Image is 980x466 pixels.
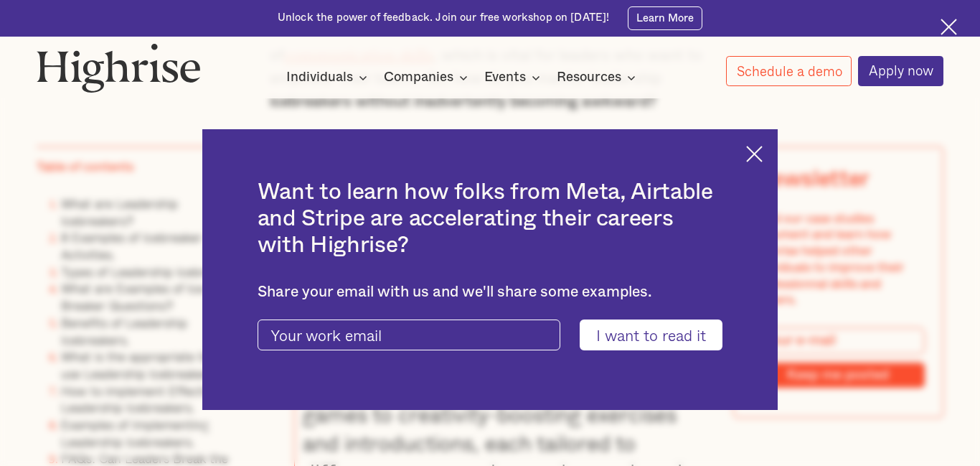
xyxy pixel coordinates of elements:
div: Companies [384,69,453,86]
img: Cross icon [941,19,957,35]
div: Resources [557,69,621,86]
div: Companies [384,69,472,86]
a: Learn More [628,6,702,30]
div: Individuals [286,69,372,86]
img: Cross icon [746,146,763,162]
a: Schedule a demo [726,56,852,86]
input: I want to read it [580,320,723,350]
input: Your work email [258,320,561,350]
form: current-ascender-blog-article-modal-form [258,320,723,350]
div: Unlock the power of feedback. Join our free workshop on [DATE]! [278,11,609,25]
div: Events [484,69,526,86]
div: Resources [557,69,640,86]
div: Individuals [286,69,353,86]
h2: Want to learn how folks from Meta, Airtable and Stripe are accelerating their careers with Highrise? [258,179,723,258]
div: Share your email with us and we'll share some examples. [258,283,723,301]
div: Events [484,69,545,86]
a: Apply now [858,56,943,86]
img: Highrise logo [37,43,200,93]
